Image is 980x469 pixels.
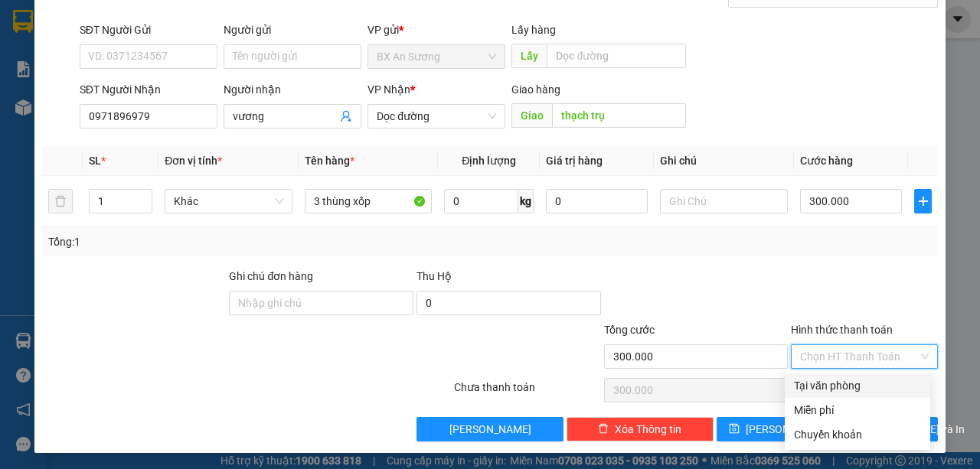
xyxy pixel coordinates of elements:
[547,44,685,68] input: Dọc đường
[80,81,217,98] div: SĐT Người Nhận
[914,189,932,213] button: plus
[654,146,794,176] th: Ghi chú
[794,377,921,394] div: Tại văn phòng
[48,233,380,250] div: Tổng: 1
[800,155,853,167] span: Cước hàng
[165,155,222,167] span: Đơn vị tính
[224,81,361,98] div: Người nhận
[377,45,496,68] span: BX An Sương
[794,402,921,419] div: Miễn phí
[174,190,283,213] span: Khác
[552,103,685,128] input: Dọc đường
[604,324,655,336] span: Tổng cước
[305,189,433,213] input: VD: Bàn, Ghế
[229,291,413,315] input: Ghi chú đơn hàng
[229,270,313,282] label: Ghi chú đơn hàng
[416,270,452,282] span: Thu Hộ
[546,155,603,167] span: Giá trị hàng
[791,324,893,336] label: Hình thức thanh toán
[511,83,560,96] span: Giao hàng
[828,417,938,441] button: printer[PERSON_NAME] và In
[48,189,73,213] button: delete
[511,44,547,68] span: Lấy
[567,417,714,441] button: deleteXóa Thông tin
[746,421,828,438] span: [PERSON_NAME]
[546,189,648,213] input: 0
[305,155,354,167] span: Tên hàng
[511,103,552,128] span: Giao
[615,421,681,438] span: Xóa Thông tin
[915,195,931,207] span: plus
[377,105,496,128] span: Dọc đường
[518,189,534,213] span: kg
[367,83,410,96] span: VP Nhận
[452,379,603,405] div: Chưa thanh toán
[80,21,217,38] div: SĐT Người Gửi
[660,189,788,213] input: Ghi Chú
[729,423,740,435] span: save
[340,110,352,122] span: user-add
[794,426,921,443] div: Chuyển khoản
[224,21,361,38] div: Người gửi
[717,417,826,441] button: save[PERSON_NAME]
[449,421,531,438] span: [PERSON_NAME]
[89,155,101,167] span: SL
[598,423,609,435] span: delete
[367,21,505,38] div: VP gửi
[462,155,516,167] span: Định lượng
[416,417,563,441] button: [PERSON_NAME]
[511,24,556,36] span: Lấy hàng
